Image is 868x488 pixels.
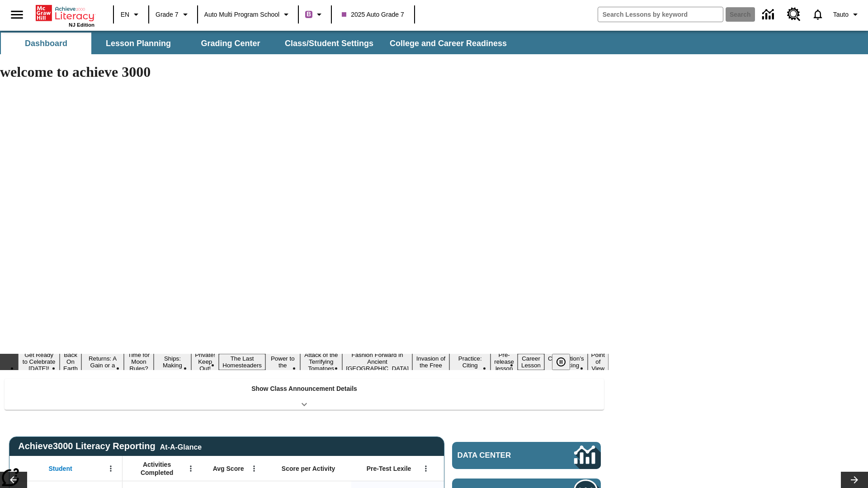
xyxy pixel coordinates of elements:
span: Data Center [458,451,543,460]
span: Activities Completed [127,460,187,477]
button: Slide 7 The Last Homesteaders [219,354,265,370]
button: Slide 4 Time for Moon Rules? [124,350,154,373]
button: Slide 8 Solar Power to the People [265,347,300,377]
button: Slide 6 Private! Keep Out! [191,350,219,373]
button: Open Menu [184,462,198,475]
span: Student [49,465,72,473]
button: Slide 3 Free Returns: A Gain or a Drain? [81,347,124,377]
span: EN [121,10,129,19]
a: Resource Center, Will open in new tab [782,2,806,27]
span: NJ Edition [69,22,94,28]
button: Slide 1 Get Ready to Celebrate Juneteenth! [18,350,60,373]
a: Data Center [757,2,782,27]
span: Grade 7 [156,10,179,19]
button: Lesson carousel, Next [841,472,868,488]
button: Grading Center [185,33,276,54]
span: Auto Multi program School [204,10,280,19]
button: Dashboard [1,33,91,54]
span: Pre-Test Lexile [367,465,411,473]
span: 2025 Auto Grade 7 [342,10,404,19]
button: College and Career Readiness [382,33,514,54]
button: Slide 16 Point of View [588,350,609,373]
button: Slide 5 Cruise Ships: Making Waves [154,347,191,377]
button: Slide 13 Pre-release lesson [491,350,518,373]
button: School: Auto Multi program School, Select your school [201,6,296,23]
a: Home [36,4,94,22]
button: Slide 9 Attack of the Terrifying Tomatoes [300,350,343,373]
button: Grade: Grade 7, Select a grade [152,6,194,23]
div: Show Class Announcement Details [5,379,604,410]
input: search field [598,7,723,22]
span: B [307,9,311,20]
button: Slide 11 The Invasion of the Free CD [412,347,449,377]
button: Boost Class color is purple. Change class color [302,6,328,23]
div: Pause [552,354,579,370]
span: Avg Score [213,465,244,473]
button: Pause [552,354,570,370]
button: Class/Student Settings [278,33,381,54]
button: Slide 10 Fashion Forward in Ancient Rome [342,350,412,373]
button: Language: EN, Select a language [117,6,146,23]
a: Data Center [452,442,601,469]
p: Show Class Announcement Details [251,384,357,394]
button: Slide 14 Career Lesson [518,354,544,370]
div: Home [36,3,94,28]
span: Achieve3000 Literacy Reporting [18,441,202,451]
span: Tauto [833,10,849,19]
button: Open Menu [419,462,433,475]
button: Slide 12 Mixed Practice: Citing Evidence [449,347,491,377]
button: Slide 15 The Constitution's Balancing Act [544,347,588,377]
a: Notifications [806,3,830,26]
div: At-A-Glance [160,441,202,451]
button: Open side menu [4,1,30,28]
button: Slide 2 Back On Earth [60,350,81,373]
button: Lesson Planning [93,33,184,54]
button: Profile/Settings [830,6,864,23]
span: Score per Activity [282,465,335,473]
button: Open Menu [104,462,118,475]
button: Open Menu [247,462,261,475]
